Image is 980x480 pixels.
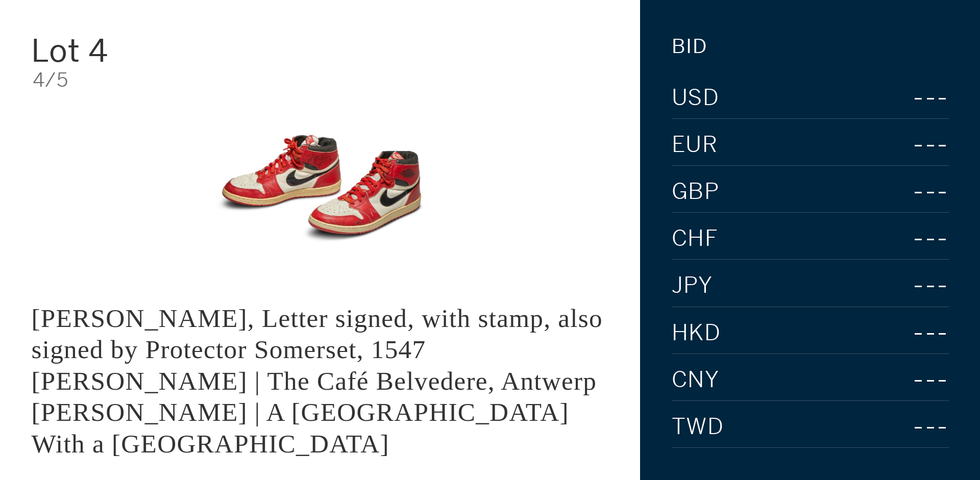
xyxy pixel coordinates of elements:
span: USD [672,87,720,109]
div: --- [889,176,949,207]
span: GBP [672,181,720,203]
div: --- [872,364,949,395]
div: --- [850,82,949,113]
span: CHF [672,228,719,250]
span: CNY [672,369,720,391]
div: 4/5 [33,70,609,90]
div: --- [887,129,949,160]
div: [PERSON_NAME], Letter signed, with stamp, also signed by Protector Somerset, 1547 [PERSON_NAME] |... [31,304,603,458]
span: EUR [672,134,718,156]
div: Bid [672,37,707,56]
div: --- [844,270,949,301]
div: Lot 4 [31,35,224,66]
span: TWD [672,416,724,438]
img: King Edward VI, Letter signed, with stamp, also signed by Protector Somerset, 1547 LOUIS VAN ENGE... [196,106,444,271]
span: JPY [672,274,713,297]
div: --- [890,223,949,254]
div: --- [871,317,949,348]
div: --- [863,411,949,442]
span: HKD [672,322,721,344]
